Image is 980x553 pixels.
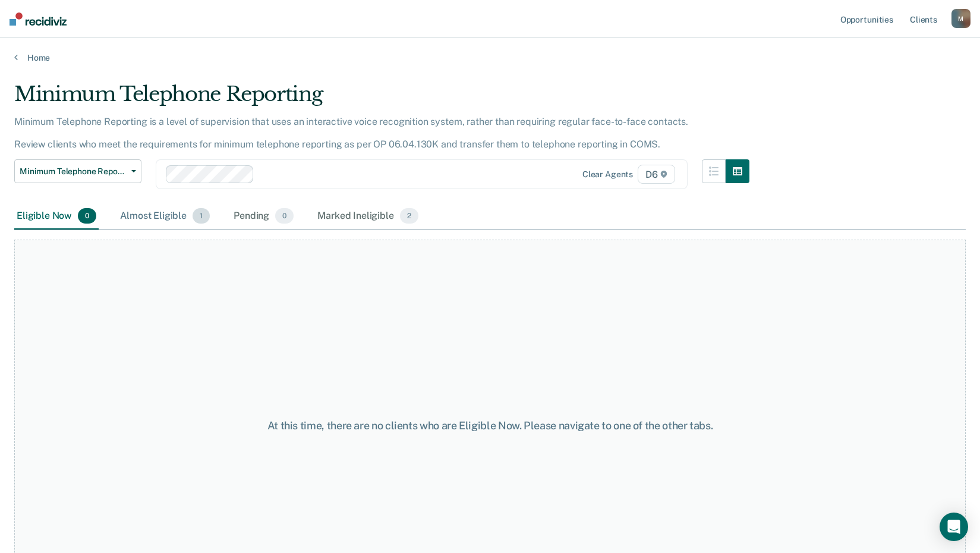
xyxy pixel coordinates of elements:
div: Almost Eligible1 [118,203,212,230]
div: At this time, there are no clients who are Eligible Now. Please navigate to one of the other tabs. [253,419,728,432]
span: 0 [275,208,294,224]
div: Open Intercom Messenger [940,513,968,541]
div: Pending0 [231,203,296,230]
button: Minimum Telephone Reporting [14,159,141,183]
div: Marked Ineligible2 [315,203,421,230]
button: M [951,9,970,28]
span: 2 [400,208,418,224]
a: Home [14,52,966,63]
span: 0 [78,208,96,224]
span: D6 [638,165,675,184]
div: Minimum Telephone Reporting [14,82,749,116]
span: 1 [193,208,210,224]
div: Eligible Now0 [14,203,99,230]
img: Recidiviz [10,12,67,26]
span: Minimum Telephone Reporting [20,166,127,177]
p: Minimum Telephone Reporting is a level of supervision that uses an interactive voice recognition ... [14,116,688,150]
div: Clear agents [582,169,633,180]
